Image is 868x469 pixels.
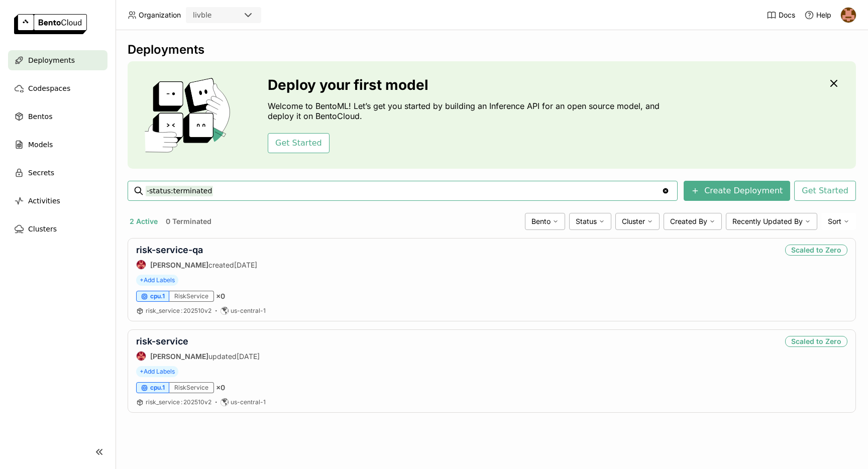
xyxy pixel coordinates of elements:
[8,163,107,183] a: Secrets
[841,8,856,23] img: Noa Lavi
[150,292,165,300] span: cpu.1
[8,219,107,239] a: Clusters
[816,11,831,20] span: Help
[268,101,665,121] p: Welcome to BentoML! Let’s get you started by building an Inference API for an open source model, ...
[231,307,266,315] span: us-central-1
[662,187,670,195] svg: Clear value
[779,11,795,20] span: Docs
[128,215,160,228] button: 2 Active
[136,351,260,361] div: updated
[828,217,841,226] span: Sort
[181,307,182,314] span: :
[136,366,178,377] span: +Add Labels
[684,181,790,201] button: Create Deployment
[237,352,260,361] span: [DATE]
[726,213,817,230] div: Recently Updated By
[146,307,211,315] a: risk_service:202510v2
[8,50,107,70] a: Deployments
[785,245,847,256] div: Scaled to Zero
[150,261,208,269] strong: [PERSON_NAME]
[8,135,107,155] a: Models
[28,110,52,123] span: Bentos
[181,398,182,406] span: :
[169,382,214,393] div: RiskService
[268,133,330,153] button: Get Started
[28,54,75,66] span: Deployments
[128,42,856,57] div: Deployments
[576,217,597,226] span: Status
[732,217,803,226] span: Recently Updated By
[212,11,213,21] input: Selected livble.
[821,213,856,230] div: Sort
[531,217,551,226] span: Bento
[8,191,107,211] a: Activities
[28,223,57,235] span: Clusters
[216,383,225,392] span: × 0
[268,77,665,93] h3: Deploy your first model
[569,213,611,230] div: Status
[137,351,146,361] img: Uri Vinetz
[146,307,211,314] span: risk_service 202510v2
[137,260,146,269] img: Uri Vinetz
[8,78,107,98] a: Codespaces
[216,292,225,301] span: × 0
[136,77,244,153] img: cover onboarding
[150,352,208,361] strong: [PERSON_NAME]
[28,82,70,94] span: Codespaces
[670,217,707,226] span: Created By
[231,398,266,406] span: us-central-1
[8,106,107,127] a: Bentos
[785,336,847,347] div: Scaled to Zero
[664,213,722,230] div: Created By
[139,11,181,20] span: Organization
[615,213,660,230] div: Cluster
[804,10,831,20] div: Help
[150,384,165,392] span: cpu.1
[234,261,257,269] span: [DATE]
[136,336,188,346] a: risk-service
[146,398,211,406] a: risk_service:202510v2
[622,217,645,226] span: Cluster
[136,245,203,255] a: risk-service-qa
[164,215,213,228] button: 0 Terminated
[525,213,565,230] div: Bento
[136,260,257,270] div: created
[169,291,214,302] div: RiskService
[767,10,795,20] a: Docs
[146,398,211,406] span: risk_service 202510v2
[28,195,60,207] span: Activities
[136,275,178,286] span: +Add Labels
[28,139,53,151] span: Models
[28,167,54,179] span: Secrets
[146,183,662,199] input: Search
[193,10,211,20] div: livble
[14,14,87,34] img: logo
[794,181,856,201] button: Get Started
